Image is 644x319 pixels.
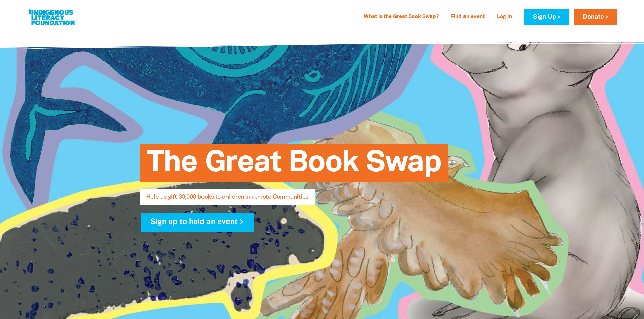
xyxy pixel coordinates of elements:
a: Log In [493,11,516,22]
a: What is the Great Book Swap? [360,11,443,22]
a: Find an event [447,11,489,22]
span: The Great Book Swap [146,150,442,182]
a: Sign up to hold an event > [141,213,255,232]
span: Help us gift 30,000 books to children in remote Communities [146,194,308,205]
a: Sign Up [524,9,569,25]
a: Donate [574,9,617,25]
